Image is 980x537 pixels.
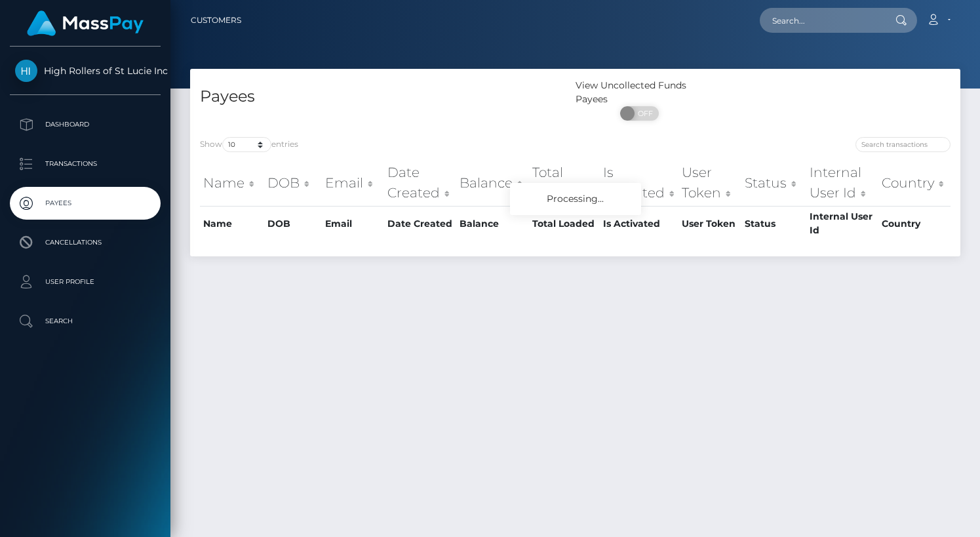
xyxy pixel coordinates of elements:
[741,159,806,206] th: Status
[10,187,161,220] a: Payees
[27,10,144,36] img: MassPay Logo
[10,226,161,259] a: Cancellations
[760,8,883,33] input: Search...
[191,7,241,34] a: Customers
[806,206,878,241] th: Internal User Id
[322,159,384,206] th: Email
[576,79,704,106] div: View Uncollected Funds Payees
[15,154,155,174] p: Transactions
[15,115,155,134] p: Dashboard
[200,85,566,108] h4: Payees
[264,206,322,241] th: DOB
[10,65,161,77] span: High Rollers of St Lucie Inc
[10,266,161,298] a: User Profile
[456,206,529,241] th: Balance
[222,137,271,152] select: Showentries
[200,159,264,206] th: Name
[15,193,155,213] p: Payees
[510,183,641,215] div: Processing...
[600,159,678,206] th: Is Activated
[806,159,878,206] th: Internal User Id
[10,148,161,180] a: Transactions
[741,206,806,241] th: Status
[322,206,384,241] th: Email
[855,137,951,152] input: Search transactions
[384,159,456,206] th: Date Created
[200,137,298,152] label: Show entries
[456,159,529,206] th: Balance
[15,60,37,82] img: High Rollers of St Lucie Inc
[627,106,660,121] span: OFF
[200,206,264,241] th: Name
[15,233,155,252] p: Cancellations
[678,159,741,206] th: User Token
[678,206,741,241] th: User Token
[15,311,155,331] p: Search
[264,159,322,206] th: DOB
[10,108,161,141] a: Dashboard
[10,305,161,338] a: Search
[384,206,456,241] th: Date Created
[15,272,155,292] p: User Profile
[600,206,678,241] th: Is Activated
[529,206,599,241] th: Total Loaded
[878,206,951,241] th: Country
[529,159,599,206] th: Total Loaded
[878,159,951,206] th: Country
